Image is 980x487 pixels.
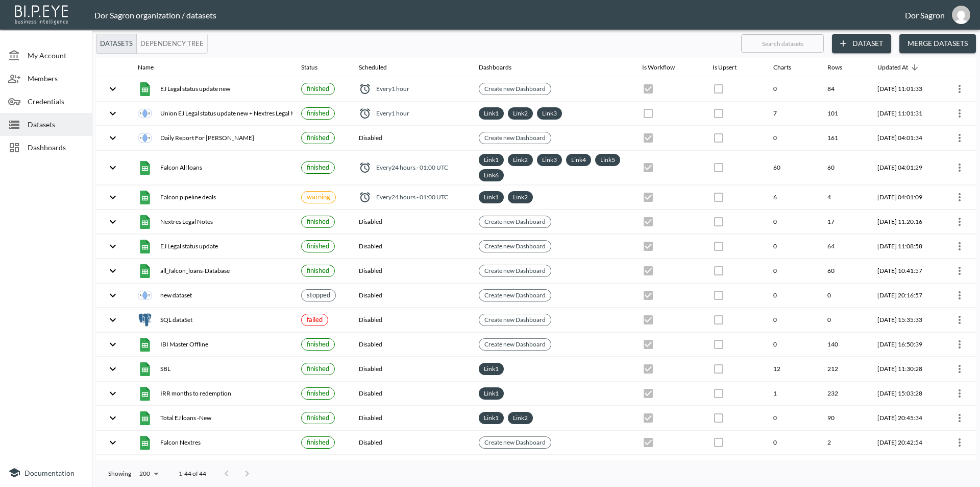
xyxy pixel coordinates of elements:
img: google sheets [138,239,152,253]
img: google sheets [138,386,152,401]
th: {"type":{},"key":null,"ref":null,"props":{"disabled":true,"checked":true,"color":"primary","style... [634,259,704,283]
div: SQL dataSet [138,313,285,327]
th: {"type":{},"key":null,"ref":null,"props":{"size":"small","clickable":true,"style":{"background":"... [471,77,634,101]
span: Is Upsert [713,61,750,74]
th: {"type":{},"key":null,"ref":null,"props":{"disabled":true,"checked":true,"color":"primary","style... [634,126,704,150]
th: {"type":{},"key":null,"ref":null,"props":{"size":"small","label":{"type":{},"key":null,"ref":null... [293,210,351,234]
a: Link6 [482,169,501,181]
th: Disabled [351,382,471,406]
button: more [951,336,968,353]
th: Disabled [351,357,471,381]
div: Link2 [508,412,533,424]
th: {"type":"div","key":null,"ref":null,"props":{"style":{"display":"flex","gap":16,"alignItems":"cen... [130,102,293,126]
button: expand row [104,213,121,230]
div: Link5 [595,154,620,166]
th: {"type":{"isMobxInjector":true,"displayName":"inject-with-userStore-stripeStore-datasetsStore(Obj... [939,77,976,101]
span: stopped [307,291,330,299]
button: more [951,410,968,426]
button: expand row [104,311,121,329]
img: inner join icon [138,288,152,303]
th: {"type":{"isMobxInjector":true,"displayName":"inject-with-userStore-stripeStore-datasetsStore(Obj... [939,235,976,259]
span: Scheduled [359,61,400,74]
div: Link1 [479,107,504,120]
th: 2025-09-15, 11:20:16 [869,210,939,234]
th: {"type":{},"key":null,"ref":null,"props":{"disabled":true,"checked":true,"color":"primary","style... [634,333,704,357]
a: Create new Dashboard [482,132,548,144]
a: Link1 [482,191,501,203]
div: Daily Report For [PERSON_NAME] [138,131,285,145]
th: {"type":{},"key":null,"ref":null,"props":{"disabled":true,"checked":false,"color":"primary","styl... [704,308,765,332]
div: Link1 [479,412,504,424]
button: Merge Datasets [899,34,976,53]
div: Status [301,61,317,74]
th: {"type":{"isMobxInjector":true,"displayName":"inject-with-userStore-stripeStore-datasetsStore(Obj... [939,126,976,150]
th: 2025-09-07, 10:41:57 [869,259,939,283]
th: {"type":{},"key":null,"ref":null,"props":{"size":"small","label":{"type":{},"key":null,"ref":null... [293,308,351,332]
th: Disabled [351,126,471,150]
span: My Account [28,50,84,61]
th: {"type":{},"key":null,"ref":null,"props":{"disabled":true,"checked":false,"color":"primary","styl... [704,333,765,357]
th: {"type":"div","key":null,"ref":null,"props":{"style":{"display":"flex","alignItems":"center","col... [351,185,471,210]
span: finished [307,340,329,348]
th: {"type":{},"key":null,"ref":null,"props":{"disabled":true,"checked":false,"color":"primary","styl... [704,284,765,308]
span: Every 24 hours - 01:00 UTC [376,193,448,201]
img: postgres icon [138,313,152,327]
th: {"type":{},"key":null,"ref":null,"props":{"size":"small","clickable":true,"style":{"background":"... [471,308,634,332]
div: Link2 [508,107,533,120]
th: 2025-08-27, 11:30:28 [869,357,939,381]
th: {"type":{"isMobxInjector":true,"displayName":"inject-with-userStore-stripeStore-datasetsStore(Obj... [939,210,976,234]
div: Is Workflow [642,61,675,74]
div: SBL [138,362,285,376]
div: Create new Dashboard [479,132,551,144]
div: Create new Dashboard [479,436,551,449]
a: Link1 [482,412,501,424]
th: {"type":{},"key":null,"ref":null,"props":{"size":"small","label":{"type":{},"key":null,"ref":null... [293,382,351,406]
th: {"type":{},"key":null,"ref":null,"props":{"disabled":true,"checked":true,"color":"primary","style... [634,210,704,234]
th: {"type":"div","key":null,"ref":null,"props":{"style":{"display":"flex","gap":16,"alignItems":"cen... [130,406,293,430]
th: 64 [819,235,870,259]
th: {"type":"div","key":null,"ref":null,"props":{"style":{"display":"flex","gap":16,"alignItems":"cen... [130,210,293,234]
th: 0 [765,406,819,430]
th: {"type":{},"key":null,"ref":null,"props":{"size":"small","label":{"type":{},"key":null,"ref":null... [293,185,351,210]
th: {"type":{},"key":null,"ref":null,"props":{"size":"small","clickable":true,"style":{"background":"... [471,235,634,259]
th: 2025-09-17, 04:01:29 [869,151,939,185]
img: inner join icon [138,106,152,121]
div: Updated At [877,61,908,74]
a: Link1 [482,154,501,166]
a: Link2 [511,412,530,424]
th: 0 [819,308,870,332]
div: Dor Sagron [905,10,945,20]
span: Every 1 hour [376,84,409,93]
th: {"type":{},"key":null,"ref":null,"props":{"disabled":true,"checked":true,"color":"primary","style... [634,151,704,185]
button: expand row [104,336,121,353]
th: Disabled [351,406,471,430]
th: {"type":{"isMobxInjector":true,"displayName":"inject-with-userStore-stripeStore-datasetsStore(Obj... [939,102,976,126]
th: 60 [765,151,819,185]
th: Disabled [351,333,471,357]
div: Dor Sagron organization / datasets [94,10,905,20]
img: 1af3f7cb73970d8b0a18ff6ef270e722 [952,6,970,24]
div: Link1 [479,191,504,203]
div: IRR months to redemption [138,386,285,401]
div: Create new Dashboard [479,314,551,326]
div: Link1 [479,363,504,375]
a: Create new Dashboard [482,436,548,448]
div: Create new Dashboard [479,265,551,277]
th: {"type":{},"key":null,"ref":null,"props":{"size":"small","clickable":true,"style":{"background":"... [471,259,634,283]
a: Create new Dashboard [482,338,548,350]
th: {"type":{},"key":null,"ref":null,"props":{"size":"small","label":{"type":{},"key":null,"ref":null... [293,126,351,150]
div: Link2 [508,191,533,203]
th: 0 [765,308,819,332]
button: expand row [104,385,121,402]
a: Link3 [540,154,559,166]
button: expand row [104,360,121,378]
button: more [951,263,968,279]
th: {"type":{},"key":null,"ref":null,"props":{"size":"small","label":{"type":{},"key":null,"ref":null... [293,77,351,101]
th: 84 [819,77,870,101]
a: Link2 [511,107,530,119]
a: Create new Dashboard [482,289,548,301]
a: Link4 [569,154,588,166]
div: Scheduled [359,61,387,74]
th: {"type":{},"key":null,"ref":null,"props":{"disabled":true,"checked":false,"color":"primary","styl... [704,210,765,234]
span: finished [307,163,329,171]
